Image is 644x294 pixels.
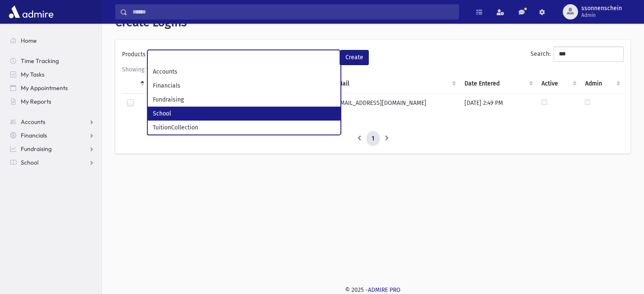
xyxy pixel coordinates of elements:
a: School [3,156,101,169]
a: Home [3,34,101,47]
li: School [148,107,340,121]
li: TuitionCollection [148,121,340,135]
a: Time Tracking [3,54,101,68]
a: 1 [366,131,380,146]
input: Search: [553,47,624,62]
span: Accounts [21,118,45,126]
button: Create [340,50,369,65]
a: Fundraising [3,142,101,156]
th: EMail : activate to sort column ascending [330,74,459,93]
a: My Reports [3,95,101,108]
li: Accounts [148,65,340,79]
span: My Tasks [21,71,44,78]
img: AdmirePro [7,3,55,20]
span: Home [21,37,37,44]
li: Fundraising [148,93,340,107]
span: Financials [21,132,47,139]
label: Products [122,50,147,62]
a: Financials [3,129,101,142]
th: Date Entered : activate to sort column ascending [459,74,536,93]
span: My Appointments [21,84,68,92]
th: Admin : activate to sort column ascending [580,74,624,93]
span: School [21,159,39,166]
td: [EMAIL_ADDRESS][DOMAIN_NAME] [330,93,459,114]
a: Accounts [3,115,101,129]
li: Financials [148,79,340,93]
span: ssonnenschein [581,5,622,12]
span: My Reports [21,98,51,105]
a: My Tasks [3,68,101,81]
span: Admin [581,12,622,19]
th: Active : activate to sort column ascending [536,74,580,93]
span: Time Tracking [21,57,59,65]
input: Search [127,4,459,19]
td: [DATE] 2:49 PM [459,93,536,114]
a: ADMIRE PRO [368,286,401,294]
th: : activate to sort column descending [122,74,148,93]
span: Fundraising [21,145,52,153]
div: Showing 1 to 1 of 1 entries (filtered from 99 total entries) [122,65,624,74]
label: Search: [531,47,624,62]
a: My Appointments [3,81,101,95]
